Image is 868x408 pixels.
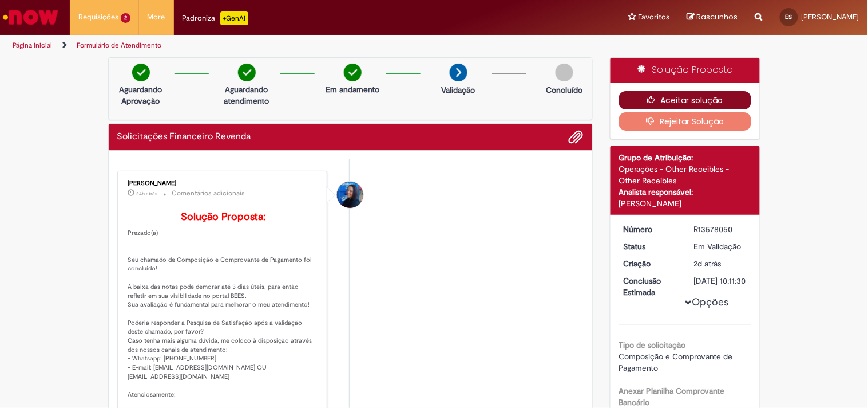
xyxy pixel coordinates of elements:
b: Solução Proposta: [181,210,265,223]
dt: Número [615,223,685,235]
dt: Criação [615,258,685,269]
p: Validação [442,84,475,96]
button: Adicionar anexos [569,130,584,144]
ul: Trilhas de página [9,35,570,56]
p: Aguardando Aprovação [113,84,169,107]
div: [DATE] 10:11:30 [694,275,747,287]
div: Analista responsável: [619,186,751,198]
span: Favoritos [639,11,670,23]
b: Anexar Planilha Comprovante Bancário [619,386,725,407]
div: Em Validação [694,241,747,252]
h2: Solicitações Financeiro Revenda Histórico de tíquete [117,132,251,142]
p: Em andamento [326,84,379,95]
time: 29/09/2025 16:11:30 [694,258,722,269]
a: Formulário de Atendimento [77,41,161,50]
img: check-circle-green.png [132,64,150,81]
a: Rascunhos [687,12,738,23]
div: Grupo de Atribuição: [619,152,751,163]
img: check-circle-green.png [238,64,256,81]
dt: Status [615,241,685,252]
span: 2 [121,13,130,23]
span: Rascunhos [697,11,738,22]
img: check-circle-green.png [344,64,362,81]
div: 29/09/2025 16:11:30 [694,258,747,269]
img: img-circle-grey.png [556,64,573,81]
span: Composição e Comprovante de Pagamento [619,351,735,373]
p: Concluído [546,84,582,96]
span: [PERSON_NAME] [802,12,859,22]
img: ServiceNow [1,6,60,29]
div: [PERSON_NAME] [128,180,319,187]
time: 30/09/2025 14:09:06 [137,190,158,197]
button: Rejeitar Solução [619,112,751,131]
img: arrow-next.png [450,64,467,81]
button: Aceitar solução [619,91,751,109]
span: 2d atrás [694,258,722,269]
div: Luana Albuquerque [337,182,363,208]
b: Tipo de solicitação [619,340,686,350]
p: Aguardando atendimento [219,84,275,107]
span: ES [786,13,792,21]
div: Padroniza [183,11,248,25]
span: More [148,11,165,23]
div: Solução Proposta [611,58,760,83]
div: Operações - Other Receibles - Other Receibles [619,163,751,186]
a: Página inicial [13,41,52,50]
span: Requisições [78,11,118,23]
dt: Conclusão Estimada [615,275,685,298]
div: [PERSON_NAME] [619,198,751,209]
p: +GenAi [220,11,248,25]
small: Comentários adicionais [172,189,245,198]
span: 24h atrás [137,190,158,197]
div: R13578050 [694,223,747,235]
